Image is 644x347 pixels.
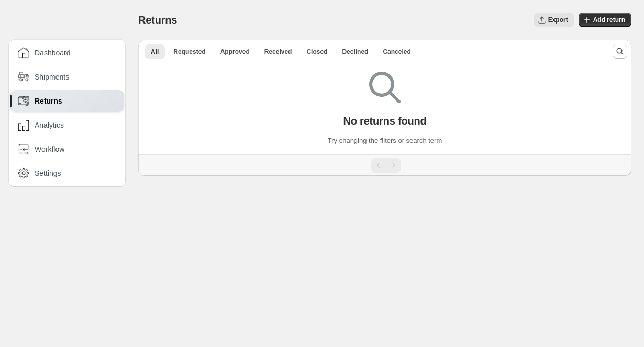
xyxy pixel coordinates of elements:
[151,48,159,56] span: All
[593,16,625,24] span: Add return
[35,120,64,130] span: Analytics
[35,144,64,154] span: Workflow
[579,13,631,27] button: Add return
[264,48,292,56] span: Received
[173,48,205,56] span: Requested
[35,168,61,178] span: Settings
[369,72,401,103] img: Empty search results
[35,72,69,82] span: Shipments
[343,115,426,127] p: No returns found
[383,48,410,56] span: Canceled
[613,44,627,59] button: Search and filter results
[138,14,177,26] span: Returns
[35,48,71,58] span: Dashboard
[35,96,62,106] span: Returns
[138,154,631,176] nav: Pagination
[548,16,568,24] span: Export
[534,13,574,27] button: Export
[306,48,327,56] span: Closed
[220,48,250,56] span: Approved
[342,48,368,56] span: Declined
[328,136,442,146] p: Try changing the filters or search term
